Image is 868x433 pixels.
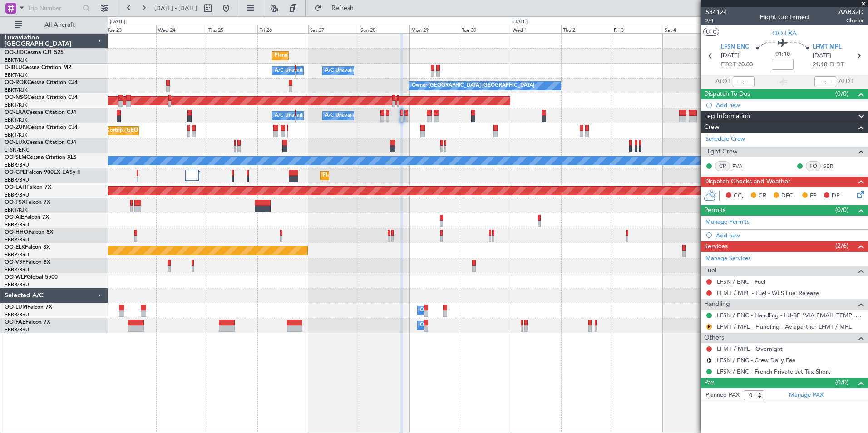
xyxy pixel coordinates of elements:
div: Wed 24 [156,25,207,33]
a: EBKT/KJK [5,117,27,123]
a: OO-FAEFalcon 7X [5,320,50,325]
a: EBBR/BRU [5,192,29,198]
a: OO-NSGCessna Citation CJ4 [5,95,78,100]
button: R [706,324,712,330]
a: OO-SLMCessna Citation XLS [5,155,77,160]
a: LFSN/ENC [5,147,30,153]
span: Handling [704,299,730,310]
input: Trip Number [28,1,80,15]
a: OO-HHOFalcon 8X [5,230,53,235]
a: LFSN / ENC - Crew Daily Fee [717,356,795,364]
div: Planned Maint Kortrijk-[GEOGRAPHIC_DATA] [275,49,380,63]
a: LFSN / ENC - French Private Jet Tax Short [717,368,830,375]
span: OO-LXA [5,110,26,115]
a: EBBR/BRU [5,162,29,168]
span: Refresh [324,5,362,11]
span: AAB32D [838,7,863,17]
a: Schedule Crew [705,135,745,144]
label: Planned PAX [705,391,740,400]
span: Leg Information [704,111,750,122]
div: Planned Maint [GEOGRAPHIC_DATA] ([GEOGRAPHIC_DATA] National) [323,169,487,182]
a: EBBR/BRU [5,251,29,258]
span: [DATE] [813,51,831,60]
span: CC, [734,192,744,201]
a: OO-AIEFalcon 7X [5,215,49,220]
a: LFSN / ENC - Handling - LU-BE *VIA EMAIL TEMPLATE* LFSN / ENC [717,311,863,319]
button: Refresh [310,1,365,15]
div: Flight Confirmed [760,12,809,22]
span: Crew [704,122,720,133]
a: OO-LAHFalcon 7X [5,185,51,190]
span: OO-ZUN [5,125,27,130]
span: OO-SLM [5,155,26,160]
span: OO-NSG [5,95,27,100]
div: Fri 3 [612,25,663,33]
a: LFMT / MPL - Overnight [717,345,783,353]
a: EBBR/BRU [5,221,29,228]
span: LFSN ENC [721,43,749,52]
div: Fri 26 [257,25,308,33]
a: LFMT / MPL - Handling - Aviapartner LFMT / MPL [717,323,852,330]
a: EBKT/KJK [5,207,27,213]
span: DP [832,192,840,201]
span: OO-LUM [5,305,27,310]
span: ELDT [829,60,844,69]
a: OO-ROKCessna Citation CJ4 [5,80,78,85]
span: 2/4 [705,17,727,25]
div: Owner Melsbroek Air Base [420,319,482,332]
span: OO-AIE [5,215,24,220]
span: 01:10 [775,50,790,59]
div: Sat 4 [663,25,714,33]
button: UTC [703,28,719,36]
span: OO-JID [5,50,24,55]
a: OO-LUMFalcon 7X [5,305,52,310]
div: Owner Melsbroek Air Base [420,304,482,317]
span: OO-FAE [5,320,25,325]
a: LFMT / MPL - Fuel - WFS Fuel Release [717,289,819,297]
span: OO-HHO [5,230,28,235]
input: --:-- [733,76,755,87]
span: Services [704,241,728,252]
a: Manage PAX [789,391,824,400]
span: OO-FSX [5,200,25,205]
a: EBKT/KJK [5,87,27,93]
a: OO-JIDCessna CJ1 525 [5,50,64,55]
span: OO-ELK [5,245,25,250]
div: Add new [716,101,863,109]
a: EBKT/KJK [5,57,27,64]
a: EBKT/KJK [5,132,27,138]
div: A/C Unavailable [GEOGRAPHIC_DATA] ([GEOGRAPHIC_DATA] National) [275,109,444,123]
span: LFMT MPL [813,43,842,52]
span: OO-GPE [5,170,26,175]
div: Mon 29 [409,25,460,33]
a: OO-GPEFalcon 900EX EASy II [5,170,80,175]
a: OO-LXACessna Citation CJ4 [5,110,76,115]
div: Planned Maint Kortrijk-[GEOGRAPHIC_DATA] [72,124,178,138]
span: OO-WLP [5,275,27,280]
div: A/C Unavailable [325,109,363,123]
div: Tue 23 [105,25,156,33]
button: R [706,358,712,363]
span: OO-ROK [5,80,27,85]
a: EBKT/KJK [5,72,27,79]
a: OO-ZUNCessna Citation CJ4 [5,125,78,130]
a: Manage Permits [705,218,750,227]
a: SBR [823,162,843,170]
span: 534124 [705,7,727,17]
a: EBBR/BRU [5,326,29,333]
a: OO-VSFFalcon 8X [5,260,50,265]
div: Sat 27 [308,25,359,33]
a: FVA [732,162,753,170]
a: EBBR/BRU [5,311,29,318]
div: A/C Unavailable [GEOGRAPHIC_DATA] ([GEOGRAPHIC_DATA] National) [275,64,444,78]
div: Tue 30 [460,25,511,33]
span: Permits [704,205,725,216]
span: Charter [838,17,863,25]
span: ETOT [721,60,736,69]
div: [DATE] [512,18,528,26]
a: OO-LUXCessna Citation CJ4 [5,140,76,145]
span: Fuel [704,266,716,276]
span: DFC, [781,192,795,201]
div: [DATE] [110,18,125,26]
a: LFSN / ENC - Fuel [717,278,765,285]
